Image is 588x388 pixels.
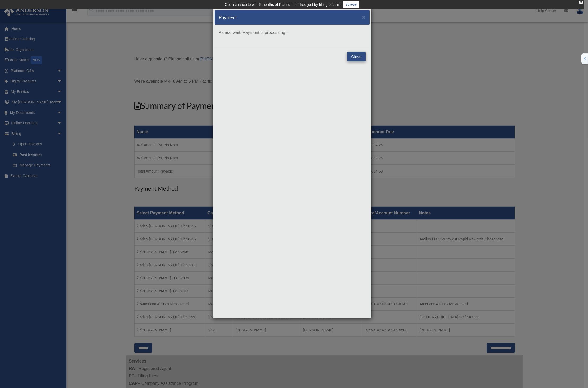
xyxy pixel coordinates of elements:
div: close [579,1,583,4]
span: × [362,14,366,20]
div: Get a chance to win 6 months of Platinum for free just by filling out this [225,1,341,8]
p: Please wait, Payment is processing... [219,29,366,36]
button: Close [347,52,365,61]
a: survey [343,1,359,8]
h5: Payment [219,14,237,21]
button: Close [362,14,366,20]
